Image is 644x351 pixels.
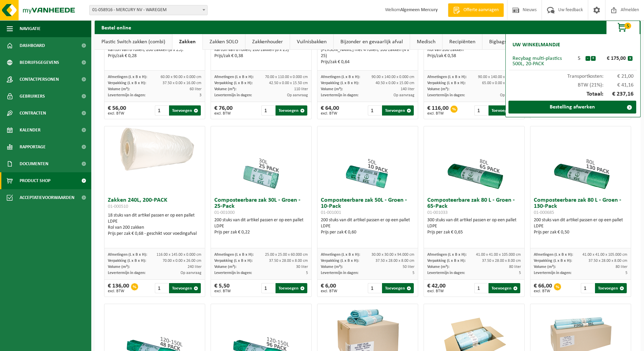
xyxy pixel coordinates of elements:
[20,139,46,155] span: Rapportage
[214,105,233,116] div: € 76,00
[321,283,337,293] div: € 6,00
[321,223,414,229] div: LDPE
[108,259,146,263] span: Verpakking (L x B x H):
[108,271,145,275] span: Levertermijn in dagen:
[161,75,201,79] span: 60.00 x 90.00 x 0.000 cm
[534,217,627,235] div: 200 stuks van dit artikel passen er op een pallet
[321,289,337,293] span: excl. BTW
[214,289,231,293] span: excl. BTW
[108,204,128,209] span: 01-000510
[509,70,637,79] div: Transportkosten:
[108,47,201,53] div: Karton van 8 rollen, 200 zakken (8 x 25).
[427,229,521,235] div: Prijs per zak € 0,65
[20,88,45,105] span: Gebruikers
[20,189,74,206] span: Acceptatievoorwaarden
[376,259,414,263] span: 37.50 x 28.00 x 8.00 cm
[108,283,129,293] div: € 136,00
[427,253,467,257] span: Afmetingen (L x B x H):
[108,219,201,225] div: LDPE
[276,105,307,116] button: Toevoegen
[509,88,637,101] div: Totaal:
[214,87,236,91] span: Volume (m³):
[261,283,275,293] input: 1
[448,3,504,17] a: Offerte aanvragen
[155,283,169,293] input: 1
[603,91,634,97] span: € 237,16
[214,93,252,97] span: Levertermijn in dagen:
[108,53,201,59] div: Prijs/zak € 0,28
[89,5,208,15] span: 01-058916 - MERCURY NV - WAREGEM
[482,259,521,263] span: 37.50 x 28.00 x 8.00 cm
[108,289,129,293] span: excl. BTW
[95,34,172,50] a: Plastic Switch zakken (combi)
[372,253,414,257] span: 30.00 x 30.00 x 94.000 cm
[401,87,414,91] span: 140 liter
[573,56,585,61] div: 5
[427,197,521,216] h3: Composteerbare zak 80 L - Groen - 65-Pack
[321,81,359,85] span: Verpakking (L x B x H):
[214,81,253,85] span: Verpakking (L x B x H):
[321,59,414,65] div: Prijs/zak € 0,64
[214,111,233,116] span: excl. BTW
[534,265,556,269] span: Volume (m³):
[321,47,414,59] div: [PERSON_NAME] met 4 rollen, 100 zakken (4 x 25)
[603,82,634,88] span: € 41,16
[169,105,201,116] button: Toevoegen
[474,105,488,116] input: 1
[509,37,564,52] h2: Uw winkelmandje
[427,210,448,215] span: 01-001033
[534,283,552,293] div: € 66,00
[214,223,308,229] div: LDPE
[108,87,130,91] span: Volume (m³):
[95,21,138,34] h2: Bestel online
[372,75,414,79] span: 90.00 x 140.00 x 0.000 cm
[376,81,414,85] span: 40.50 x 0.00 x 15.00 cm
[427,81,466,85] span: Verpakking (L x B x H):
[440,126,508,194] img: 01-001033
[269,259,308,263] span: 37.50 x 28.00 x 8.00 cm
[163,259,201,263] span: 70.00 x 0.00 x 26.00 cm
[306,271,308,275] span: 5
[616,265,627,269] span: 80 liter
[427,283,446,293] div: € 42,00
[190,87,201,91] span: 60 liter
[108,253,147,257] span: Afmetingen (L x B x H):
[488,283,520,293] button: Toevoegen
[108,231,201,237] div: Prijs per zak € 0,68 - geschikt voor voedingafval
[181,271,201,275] span: Op aanvraag
[427,87,449,91] span: Volume (m³):
[321,87,343,91] span: Volume (m³):
[400,7,438,12] strong: Algemeen Mercury
[321,210,341,215] span: 01-001001
[628,56,633,61] button: x
[321,253,360,257] span: Afmetingen (L x B x H):
[512,56,573,67] div: Recybag multi-plastics 500L, 20-PACK
[290,34,333,50] a: Vuilnisbakken
[214,253,254,257] span: Afmetingen (L x B x H):
[214,210,235,215] span: 01-001000
[321,93,358,97] span: Levertermijn in dagen:
[582,253,627,257] span: 41.00 x 41.00 x 105.000 cm
[589,259,627,263] span: 37.50 x 28.00 x 8.00 cm
[321,217,414,235] div: 200 stuks van dit artikel passen er op een pallet
[199,93,201,97] span: 3
[586,56,590,61] button: -
[261,105,275,116] input: 1
[214,271,252,275] span: Levertermijn in dagen:
[393,93,414,97] span: Op aanvraag
[108,93,145,97] span: Levertermijn in dagen:
[603,74,634,79] span: € 21,00
[382,105,414,116] button: Toevoegen
[474,283,488,293] input: 1
[624,23,631,29] span: 5
[108,81,146,85] span: Verpakking (L x B x H):
[20,105,46,122] span: Contracten
[265,75,308,79] span: 70.00 x 110.00 x 0.000 cm
[321,111,339,116] span: excl. BTW
[534,253,573,257] span: Afmetingen (L x B x H):
[534,289,552,293] span: excl. BTW
[482,34,513,50] a: Bigbags
[427,265,449,269] span: Volume (m³):
[287,93,308,97] span: Op aanvraag
[20,172,50,189] span: Product Shop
